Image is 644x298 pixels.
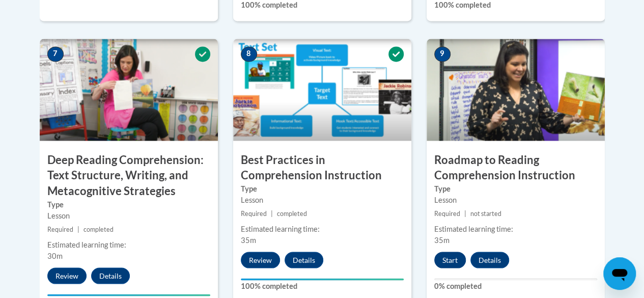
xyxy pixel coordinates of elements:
span: Required [434,209,460,217]
span: 35m [241,235,256,244]
span: 8 [241,46,257,62]
span: 35m [434,235,450,244]
span: Required [241,209,267,217]
label: Type [47,199,210,210]
button: Details [285,252,323,268]
span: not started [470,209,501,217]
span: | [77,225,79,233]
h3: Best Practices in Comprehension Instruction [233,152,411,183]
label: Type [434,183,597,194]
img: Course Image [427,39,605,141]
label: 0% completed [434,280,597,291]
span: completed [277,209,307,217]
label: 100% completed [241,280,404,291]
button: Details [470,252,509,268]
button: Details [91,267,130,284]
h3: Roadmap to Reading Comprehension Instruction [427,152,605,183]
label: Type [241,183,404,194]
div: Your progress [47,294,210,296]
div: Estimated learning time: [241,223,404,234]
div: Lesson [47,210,210,221]
div: Lesson [434,194,597,205]
span: 30m [47,251,63,260]
span: completed [83,225,114,233]
div: Lesson [241,194,404,205]
div: Your progress [241,278,404,280]
span: 7 [47,46,64,62]
button: Review [241,252,280,268]
button: Review [47,267,87,284]
h3: Deep Reading Comprehension: Text Structure, Writing, and Metacognitive Strategies [40,152,218,199]
span: | [271,209,273,217]
span: | [464,209,466,217]
span: 9 [434,46,451,62]
div: Estimated learning time: [434,223,597,234]
img: Course Image [40,39,218,141]
span: Required [47,225,73,233]
iframe: Button to launch messaging window [603,257,636,290]
img: Course Image [233,39,411,141]
button: Start [434,252,466,268]
div: Estimated learning time: [47,239,210,250]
